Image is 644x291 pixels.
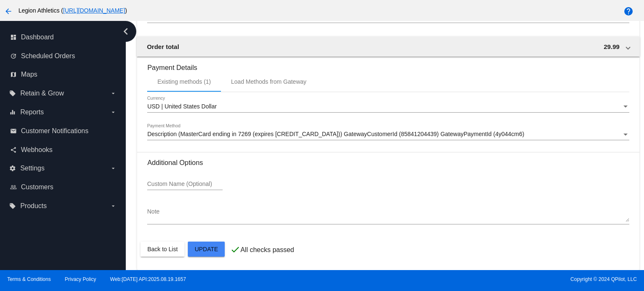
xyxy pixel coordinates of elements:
[3,6,13,16] mat-icon: arrow_back
[231,78,306,85] div: Load Methods from Gateway
[65,276,96,282] a: Privacy Policy
[9,109,16,116] i: equalizer
[20,202,47,210] span: Products
[10,34,17,41] i: dashboard
[137,36,639,57] mat-expansion-panel-header: Order total 29.99
[21,146,52,154] span: Webhooks
[10,71,17,78] i: map
[110,203,117,209] i: arrow_drop_down
[21,52,75,60] span: Scheduled Orders
[20,90,64,97] span: Retain & Grow
[110,90,117,97] i: arrow_drop_down
[21,33,54,41] span: Dashboard
[230,245,240,255] mat-icon: check
[10,128,17,134] i: email
[147,246,177,252] span: Back to List
[147,181,223,188] input: Custom Name (Optional)
[140,242,184,257] button: Back to List
[10,68,117,81] a: map Maps
[147,103,629,110] mat-select: Currency
[147,103,216,110] span: USD | United States Dollar
[604,43,620,50] span: 29.99
[10,49,117,63] a: update Scheduled Orders
[10,31,117,44] a: dashboard Dashboard
[110,109,117,116] i: arrow_drop_down
[147,43,179,50] span: Order total
[147,131,524,137] span: Description (MasterCard ending in 7269 (expires [CREDIT_CARD_DATA])) GatewayCustomerId (858412044...
[147,57,629,72] h3: Payment Details
[9,165,16,172] i: settings
[20,165,44,172] span: Settings
[110,165,117,172] i: arrow_drop_down
[10,184,17,191] i: people_outline
[9,90,16,97] i: local_offer
[10,147,17,153] i: share
[110,276,186,282] a: Web:[DATE] API:2025.08.19.1657
[195,246,218,252] span: Update
[9,203,16,209] i: local_offer
[623,6,634,16] mat-icon: help
[329,276,637,282] span: Copyright © 2024 QPilot, LLC
[10,180,117,194] a: people_outline Customers
[240,246,294,254] p: All checks passed
[188,242,225,257] button: Update
[21,71,37,78] span: Maps
[21,183,53,191] span: Customers
[7,276,51,282] a: Terms & Conditions
[10,143,117,157] a: share Webhooks
[119,25,132,38] i: chevron_left
[20,108,44,116] span: Reports
[63,7,125,14] a: [URL][DOMAIN_NAME]
[21,127,88,135] span: Customer Notifications
[147,131,629,138] mat-select: Payment Method
[10,124,117,138] a: email Customer Notifications
[18,7,127,14] span: Legion Athletics ( )
[157,78,211,85] div: Existing methods (1)
[10,53,17,59] i: update
[147,159,629,167] h3: Additional Options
